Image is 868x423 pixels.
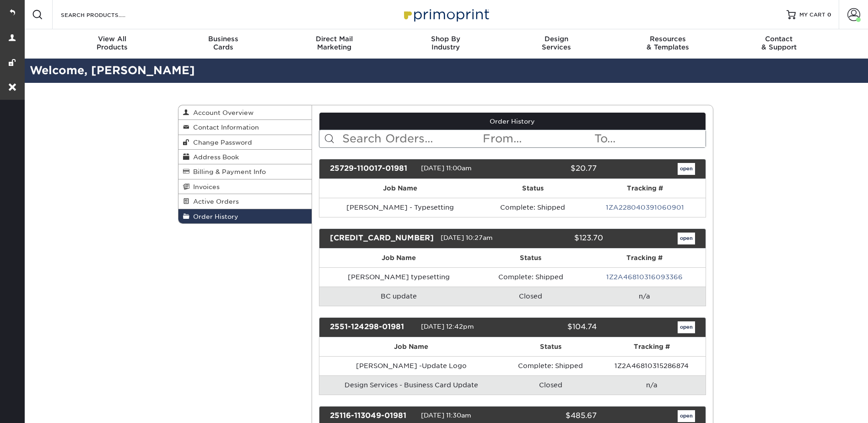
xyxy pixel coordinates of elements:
span: [DATE] 12:42pm [421,323,474,330]
td: Closed [478,287,583,306]
th: Tracking # [583,249,705,267]
div: $485.67 [506,410,604,422]
input: To... [593,130,705,147]
a: open [678,321,695,333]
a: View AllProducts [57,29,168,59]
td: Design Services - Business Card Update [319,375,503,395]
th: Status [503,337,598,356]
div: $123.70 [518,233,610,244]
span: Account Overview [189,109,253,116]
div: 25116-113049-01981 [323,410,421,422]
span: MY CART [799,11,825,19]
span: Direct Mail [279,35,390,43]
td: n/a [583,287,705,306]
th: Status [481,179,584,198]
a: Change Password [178,135,312,150]
span: Address Book [189,153,239,161]
span: Active Orders [189,198,239,205]
div: Marketing [279,35,390,51]
span: Billing & Payment Info [189,168,266,175]
a: BusinessCards [167,29,279,59]
span: Design [501,35,612,43]
div: Products [57,35,168,51]
div: Industry [390,35,501,51]
span: View All [57,35,168,43]
a: open [678,163,695,175]
h2: Welcome, [PERSON_NAME] [23,62,868,79]
a: Billing & Payment Info [178,164,312,179]
td: Closed [503,375,598,395]
span: Contact Information [189,124,259,131]
span: [DATE] 11:30am [421,412,471,419]
span: Business [167,35,279,43]
a: open [678,410,695,422]
a: 1Z2A46810316093366 [606,273,683,281]
img: Primoprint [400,5,491,24]
td: Complete: Shipped [481,198,584,217]
div: & Templates [612,35,723,51]
a: Order History [178,209,312,223]
div: $20.77 [506,163,604,175]
td: Complete: Shipped [478,267,583,287]
span: Change Password [189,139,252,146]
div: 2551-124298-01981 [323,321,421,333]
span: Invoices [189,183,220,190]
th: Tracking # [598,337,705,356]
td: BC update [319,287,478,306]
span: [DATE] 11:00am [421,164,472,172]
a: Account Overview [178,105,312,120]
a: Contact Information [178,120,312,135]
a: Active Orders [178,194,312,209]
td: 1Z2A46810315286874 [598,356,705,375]
div: 25729-110017-01981 [323,163,421,175]
input: Search Orders... [341,130,482,147]
div: Services [501,35,612,51]
a: Invoices [178,179,312,194]
a: DesignServices [501,29,612,59]
span: Shop By [390,35,501,43]
td: Complete: Shipped [503,356,598,375]
th: Status [478,249,583,267]
span: Order History [189,213,238,220]
a: Order History [319,113,706,130]
input: SEARCH PRODUCTS..... [60,9,149,20]
input: From... [482,130,593,147]
div: $104.74 [506,321,604,333]
td: [PERSON_NAME] typesetting [319,267,478,287]
span: Resources [612,35,723,43]
div: Cards [167,35,279,51]
a: Address Book [178,150,312,164]
th: Tracking # [584,179,706,198]
th: Job Name [319,337,503,356]
th: Job Name [319,249,478,267]
span: [DATE] 10:27am [441,234,493,241]
a: Direct MailMarketing [279,29,390,59]
td: [PERSON_NAME] -Update Logo [319,356,503,375]
div: & Support [723,35,835,51]
a: Resources& Templates [612,29,723,59]
a: Shop ByIndustry [390,29,501,59]
a: 1ZA228040391060901 [606,204,684,211]
span: Contact [723,35,835,43]
a: Contact& Support [723,29,835,59]
a: open [678,233,695,244]
th: Job Name [319,179,481,198]
div: [CREDIT_CARD_NUMBER] [323,233,441,244]
td: [PERSON_NAME] - Typesetting [319,198,481,217]
td: n/a [598,375,705,395]
span: 0 [827,11,831,18]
